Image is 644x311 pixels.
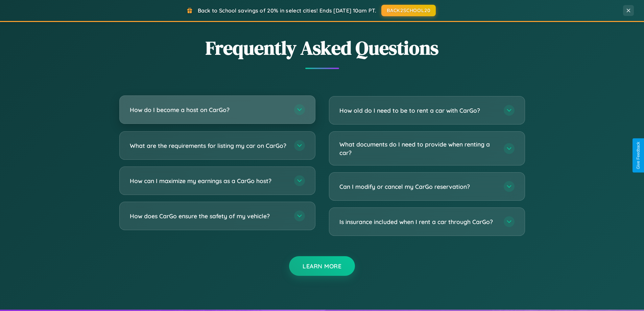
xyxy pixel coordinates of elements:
[130,212,287,220] h3: How does CarGo ensure the safety of my vehicle?
[130,106,287,114] h3: How do I become a host on CarGo?
[636,142,641,169] div: Give Feedback
[198,7,376,14] span: Back to School savings of 20% in select cities! Ends [DATE] 10am PT.
[339,218,497,226] h3: Is insurance included when I rent a car through CarGo?
[130,177,287,185] h3: How can I maximize my earnings as a CarGo host?
[289,256,355,276] button: Learn More
[119,35,525,61] h2: Frequently Asked Questions
[130,141,287,150] h3: What are the requirements for listing my car on CarGo?
[339,140,497,157] h3: What documents do I need to provide when renting a car?
[381,5,436,16] button: BACK2SCHOOL20
[339,182,497,191] h3: Can I modify or cancel my CarGo reservation?
[339,106,497,115] h3: How old do I need to be to rent a car with CarGo?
